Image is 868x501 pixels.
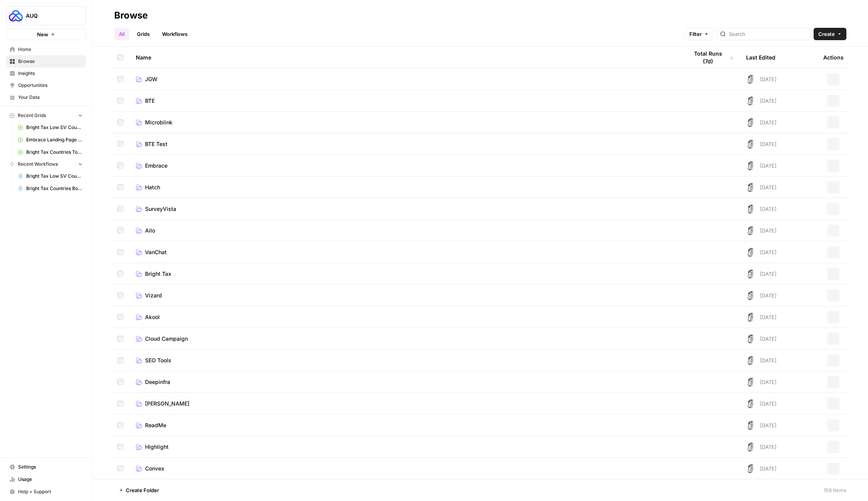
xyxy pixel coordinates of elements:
[145,205,176,213] span: SurveyVista
[746,96,755,105] img: 28dbpmxwbe1lgts1kkshuof3rm4g
[136,335,676,343] a: Cloud Campaign
[26,136,83,143] span: Embrace Landing Page Grid
[818,30,835,38] span: Create
[746,226,777,235] div: [DATE]
[746,291,777,300] div: [DATE]
[746,442,755,452] img: 28dbpmxwbe1lgts1kkshuof3rm4g
[145,335,188,343] span: Cloud Campaign
[746,464,777,473] div: [DATE]
[6,6,86,25] button: Workspace: AUQ
[145,400,189,408] span: [PERSON_NAME]
[746,269,777,279] div: [DATE]
[114,28,129,40] a: All
[136,465,676,472] a: Convex
[14,182,86,195] a: Bright Tax Countries Bottom Tier
[746,75,777,84] div: [DATE]
[746,248,755,257] img: 28dbpmxwbe1lgts1kkshuof3rm4g
[746,291,755,300] img: 28dbpmxwbe1lgts1kkshuof3rm4g
[729,30,807,38] input: Search
[6,79,86,92] a: Opportunities
[37,31,48,38] span: New
[145,183,160,191] span: Hatch
[157,28,192,40] a: Workflows
[136,227,676,234] a: Ailo
[6,67,86,80] a: Insights
[746,399,755,408] img: 28dbpmxwbe1lgts1kkshuof3rm4g
[746,269,755,279] img: 28dbpmxwbe1lgts1kkshuof3rm4g
[6,29,86,40] button: New
[136,421,676,429] a: ReadMe
[145,97,155,105] span: BTE
[26,173,83,180] span: Bright Tax Low SV Countries
[136,248,676,256] a: VanChat
[18,70,83,77] span: Insights
[145,378,170,386] span: Deepinfra
[684,28,714,40] button: Filter
[6,110,86,121] button: Recent Grids
[18,82,83,89] span: Opportunities
[126,486,159,494] span: Create Folder
[746,139,777,149] div: [DATE]
[145,292,162,299] span: Vizard
[18,46,83,53] span: Home
[136,292,676,299] a: Vizard
[145,270,171,278] span: Bright Tax
[145,140,167,148] span: BTE Test
[145,75,157,83] span: JGW
[6,91,86,104] a: Your Data
[136,400,676,408] a: [PERSON_NAME]
[746,377,777,387] div: [DATE]
[136,270,676,278] a: Bright Tax
[746,312,755,322] img: 28dbpmxwbe1lgts1kkshuof3rm4g
[746,118,777,127] div: [DATE]
[26,124,83,131] span: Bright Tax Low SV Countries Grid
[746,118,755,127] img: 28dbpmxwbe1lgts1kkshuof3rm4g
[14,170,86,182] a: Bright Tax Low SV Countries
[746,96,777,105] div: [DATE]
[145,119,172,126] span: Microblink
[136,140,676,148] a: BTE Test
[14,134,86,146] a: Embrace Landing Page Grid
[746,248,777,257] div: [DATE]
[824,486,846,494] div: 159 Items
[746,183,755,192] img: 28dbpmxwbe1lgts1kkshuof3rm4g
[18,94,83,101] span: Your Data
[823,47,844,68] div: Actions
[114,9,148,22] div: Browse
[688,47,734,68] div: Total Runs (7d)
[746,334,777,343] div: [DATE]
[136,75,676,83] a: JGW
[746,421,755,430] img: 28dbpmxwbe1lgts1kkshuof3rm4g
[14,121,86,134] a: Bright Tax Low SV Countries Grid
[18,58,83,65] span: Browse
[18,476,83,483] span: Usage
[746,442,777,452] div: [DATE]
[689,30,702,38] span: Filter
[9,9,23,23] img: AUQ Logo
[746,356,777,365] div: [DATE]
[746,377,755,387] img: 28dbpmxwbe1lgts1kkshuof3rm4g
[132,28,154,40] a: Grids
[18,161,58,168] span: Recent Workflows
[136,119,676,126] a: Microblink
[6,473,86,486] a: Usage
[6,43,86,56] a: Home
[6,55,86,68] a: Browse
[814,28,846,40] button: Create
[145,248,167,256] span: VanChat
[746,183,777,192] div: [DATE]
[26,149,83,156] span: Bright Tax Countries Top Tier Grid
[145,443,169,451] span: Highlight
[145,227,155,234] span: Ailo
[145,465,164,472] span: Convex
[136,183,676,191] a: Hatch
[746,75,755,84] img: 28dbpmxwbe1lgts1kkshuof3rm4g
[746,161,755,170] img: 28dbpmxwbe1lgts1kkshuof3rm4g
[6,461,86,473] a: Settings
[746,356,755,365] img: 28dbpmxwbe1lgts1kkshuof3rm4g
[746,399,777,408] div: [DATE]
[746,421,777,430] div: [DATE]
[746,334,755,343] img: 28dbpmxwbe1lgts1kkshuof3rm4g
[145,421,166,429] span: ReadMe
[18,488,83,495] span: Help + Support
